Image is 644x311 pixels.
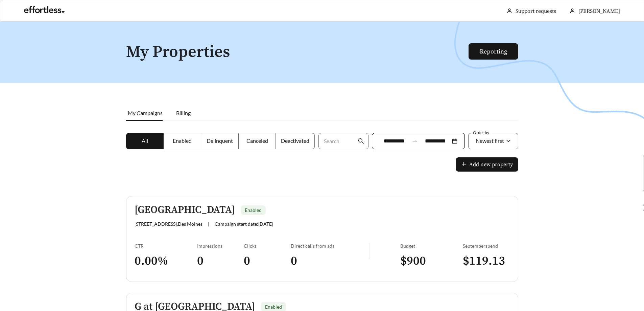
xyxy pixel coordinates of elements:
[461,161,467,168] span: plus
[128,110,163,116] span: My Campaigns
[176,110,191,116] span: Billing
[245,207,262,213] span: Enabled
[244,243,291,249] div: Clicks
[197,243,244,249] div: Impressions
[400,243,463,249] div: Budget
[578,8,620,15] span: [PERSON_NAME]
[197,253,244,269] h3: 0
[208,221,209,227] span: |
[135,204,235,216] h5: [GEOGRAPHIC_DATA]
[244,253,291,269] h3: 0
[516,8,556,15] a: Support requests
[246,137,268,144] span: Canceled
[412,138,418,144] span: to
[291,243,369,249] div: Direct calls from ads
[469,43,518,60] button: Reporting
[126,196,518,282] a: [GEOGRAPHIC_DATA]Enabled[STREET_ADDRESS],Des Moines|Campaign start date:[DATE]CTR0.00%Impressions...
[291,253,369,269] h3: 0
[412,138,418,144] span: swap-right
[476,137,504,144] span: Newest first
[142,137,148,144] span: All
[135,253,197,269] h3: 0.00 %
[173,137,192,144] span: Enabled
[135,221,202,227] span: [STREET_ADDRESS] , Des Moines
[463,243,510,249] div: September spend
[126,43,469,61] h1: My Properties
[135,243,197,249] div: CTR
[463,253,510,269] h3: $ 119.13
[456,157,518,172] button: plusAdd new property
[265,304,282,310] span: Enabled
[400,253,463,269] h3: $ 900
[207,137,233,144] span: Delinquent
[469,160,513,169] span: Add new property
[480,48,507,55] a: Reporting
[281,137,309,144] span: Deactivated
[369,243,369,259] img: line
[358,138,364,144] span: search
[215,221,273,227] span: Campaign start date: [DATE]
